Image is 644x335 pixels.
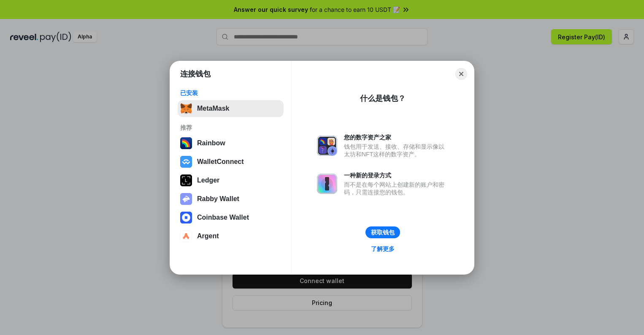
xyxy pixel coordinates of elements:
img: svg+xml,%3Csvg%20fill%3D%22none%22%20height%3D%2233%22%20viewBox%3D%220%200%2035%2033%22%20width%... [180,103,192,114]
button: Argent [178,228,284,245]
img: svg+xml,%3Csvg%20xmlns%3D%22http%3A%2F%2Fwww.w3.org%2F2000%2Fsvg%22%20width%3D%2228%22%20height%3... [180,174,192,186]
div: 钱包用于发送、接收、存储和显示像以太坊和NFT这样的数字资产。 [344,143,449,158]
img: svg+xml,%3Csvg%20width%3D%2228%22%20height%3D%2228%22%20viewBox%3D%220%200%2028%2028%22%20fill%3D... [180,212,192,223]
button: MetaMask [178,100,284,117]
img: svg+xml,%3Csvg%20width%3D%2228%22%20height%3D%2228%22%20viewBox%3D%220%200%2028%2028%22%20fill%3D... [180,230,192,242]
div: WalletConnect [197,158,244,166]
a: 了解更多 [366,243,400,254]
div: 一种新的登录方式 [344,172,449,179]
div: Rainbow [197,139,225,147]
div: 什么是钱包？ [360,93,406,103]
div: 而不是在每个网站上创建新的账户和密码，只需连接您的钱包。 [344,181,449,196]
div: Rabby Wallet [197,195,239,203]
div: 已安装 [180,89,281,97]
img: svg+xml,%3Csvg%20width%3D%22120%22%20height%3D%22120%22%20viewBox%3D%220%200%20120%20120%22%20fil... [180,137,192,149]
div: 推荐 [180,124,281,131]
div: 了解更多 [371,245,395,253]
div: Coinbase Wallet [197,214,249,221]
button: Close [455,68,467,80]
div: 您的数字资产之家 [344,133,449,141]
button: Rabby Wallet [178,191,284,207]
img: svg+xml,%3Csvg%20xmlns%3D%22http%3A%2F%2Fwww.w3.org%2F2000%2Fsvg%22%20fill%3D%22none%22%20viewBox... [317,174,337,194]
img: svg+xml,%3Csvg%20xmlns%3D%22http%3A%2F%2Fwww.w3.org%2F2000%2Fsvg%22%20fill%3D%22none%22%20viewBox... [180,193,192,205]
button: WalletConnect [178,153,284,170]
div: MetaMask [197,105,229,112]
div: Ledger [197,177,219,184]
h1: 连接钱包 [180,69,211,79]
img: svg+xml,%3Csvg%20width%3D%2228%22%20height%3D%2228%22%20viewBox%3D%220%200%2028%2028%22%20fill%3D... [180,156,192,168]
button: Rainbow [178,135,284,152]
button: 获取钱包 [365,226,400,238]
div: 获取钱包 [371,229,395,236]
button: Coinbase Wallet [178,209,284,226]
button: Ledger [178,172,284,189]
div: Argent [197,232,219,240]
img: svg+xml,%3Csvg%20xmlns%3D%22http%3A%2F%2Fwww.w3.org%2F2000%2Fsvg%22%20fill%3D%22none%22%20viewBox... [317,136,337,156]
